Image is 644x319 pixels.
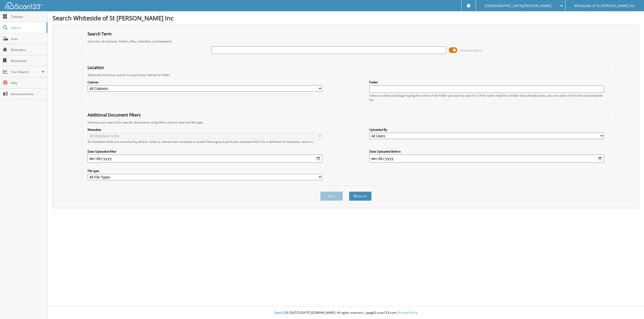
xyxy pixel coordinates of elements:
label: Folder [369,80,604,84]
span: Announcements [11,92,45,96]
legend: Search Term [85,31,114,37]
h1: Search Whiteside of St [PERSON_NAME] Inc [53,14,639,22]
div: Searches all cabinets, folders, files, metadata, and keywords [85,39,607,43]
label: Metadata [88,127,322,132]
label: Date Uploaded After [88,149,322,154]
div: All metadata fields are searched by default. Select a cabinet with metadata to enable filtering b... [88,140,322,144]
div: Optionally limit your search to a particular cabinet or folder [85,73,607,77]
span: Search [11,26,44,30]
label: Cabinet [88,80,322,84]
span: Scan123 [274,310,286,315]
button: Search [349,192,372,201]
span: Scan [11,37,45,41]
span: Bookmarks [11,59,45,63]
label: Date Uploaded Before [369,149,604,154]
span: User Reports [11,70,41,74]
button: Clear [320,192,343,201]
span: Cabinets [11,15,45,19]
div: © [DATE]-[DATE] [DOMAIN_NAME]. All rights reserved | appg02-scan123-com | [48,307,644,319]
label: File type [88,169,322,173]
span: Help [11,81,45,85]
label: Uploaded By [369,127,604,132]
div: Enhance your search for specific documents using filters such as date and file type. [85,120,607,124]
img: scan123-logo-white.svg [5,2,43,9]
span: Advanced Search [460,48,482,52]
a: Privacy Policy [399,310,418,315]
span: Whiteside of St [PERSON_NAME] Inc [574,4,635,7]
a: here [306,140,313,144]
input: start [88,155,322,163]
span: Reminders [11,48,45,52]
span: [DEMOGRAPHIC_DATA][PERSON_NAME] [485,4,551,7]
legend: Additional Document Filters [85,112,143,118]
div: Select a cabinet and begin typing the name of the folder you want to search in. If the name match... [369,93,604,102]
input: end [369,155,604,163]
legend: Location [85,65,106,70]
